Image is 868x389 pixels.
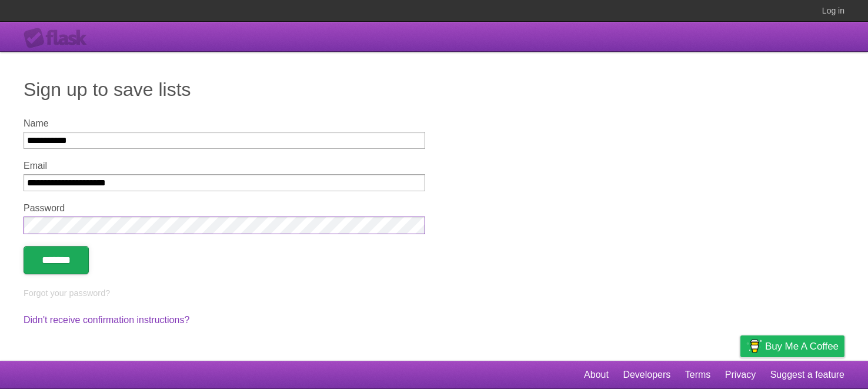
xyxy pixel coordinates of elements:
[725,364,756,386] a: Privacy
[584,364,609,386] a: About
[24,118,425,129] label: Name
[740,335,844,357] a: Buy me a coffee
[765,336,839,357] span: Buy me a coffee
[24,161,425,171] label: Email
[24,288,110,298] a: Forgot your password?
[746,336,762,356] img: Buy me a coffee
[24,203,425,214] label: Password
[770,364,844,386] a: Suggest a feature
[623,364,670,386] a: Developers
[24,28,94,49] div: Flask
[24,315,189,325] a: Didn't receive confirmation instructions?
[24,75,844,104] h1: Sign up to save lists
[685,364,711,386] a: Terms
